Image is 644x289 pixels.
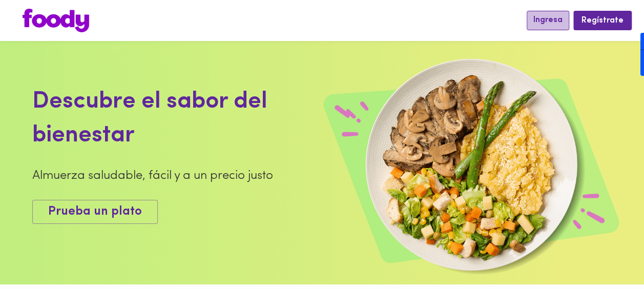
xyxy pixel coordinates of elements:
[32,85,290,153] div: Descubre el sabor del bienestar
[573,11,632,30] button: Regístrate
[32,200,158,224] button: Prueba un plato
[533,15,563,25] span: Ingresa
[527,11,569,30] button: Ingresa
[585,230,634,279] iframe: Messagebird Livechat Widget
[23,9,89,32] img: logo.png
[48,204,142,219] span: Prueba un plato
[581,16,624,26] span: Regístrate
[32,167,290,184] div: Almuerza saludable, fácil y a un precio justo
